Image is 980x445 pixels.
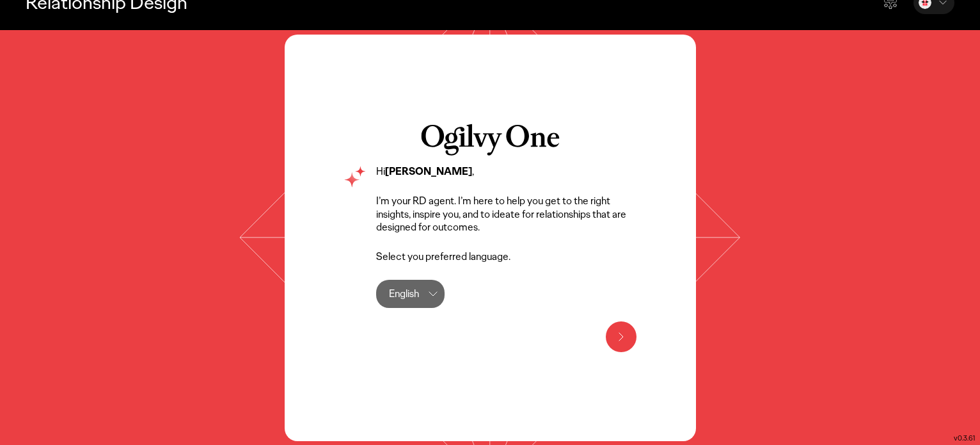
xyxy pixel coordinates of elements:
[376,250,636,264] p: Select you preferred language.
[376,165,636,179] p: Hi ,
[376,195,636,234] p: I’m your RD agent. I’m here to help you get to the right insights, inspire you, and to ideate for...
[385,165,472,178] strong: [PERSON_NAME]
[389,280,419,308] div: English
